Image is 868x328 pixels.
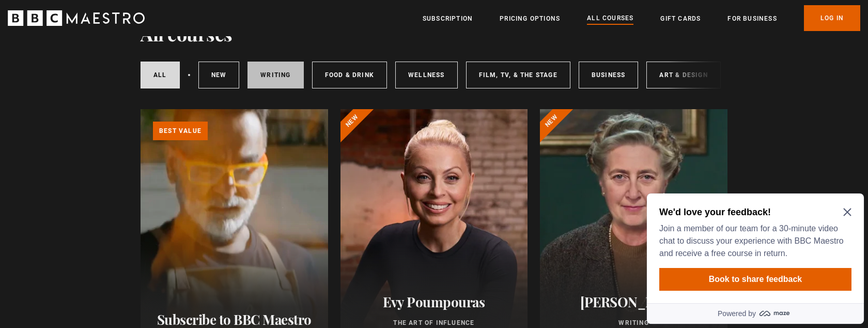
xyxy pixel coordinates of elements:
[423,5,860,31] nav: Primary
[153,122,208,140] p: Best value
[646,62,720,88] a: Art & Design
[141,23,233,44] h1: All courses
[395,62,458,88] a: Wellness
[579,62,639,88] a: Business
[423,13,473,24] a: Subscription
[804,5,860,31] a: Log In
[552,318,715,327] p: Writing
[552,294,715,310] h2: [PERSON_NAME]
[500,13,560,24] a: Pricing Options
[198,62,240,88] a: New
[200,19,209,27] button: Close Maze Prompt
[587,13,633,24] a: All Courses
[353,318,516,327] p: The Art of Influence
[8,10,145,26] svg: BBC Maestro
[17,33,205,70] p: Join a member of our team for a 30-minute video chat to discuss your experience with BBC Maestro ...
[353,294,516,310] h2: Evy Poumpouras
[247,62,303,88] a: Writing
[4,114,221,135] a: Powered by maze
[4,4,221,135] div: Optional study invitation
[727,13,777,24] a: For business
[660,13,701,24] a: Gift Cards
[466,62,570,88] a: Film, TV, & The Stage
[312,62,387,88] a: Food & Drink
[17,17,205,29] h2: We'd love your feedback!
[17,79,209,101] button: Book to share feedback
[141,62,180,88] a: All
